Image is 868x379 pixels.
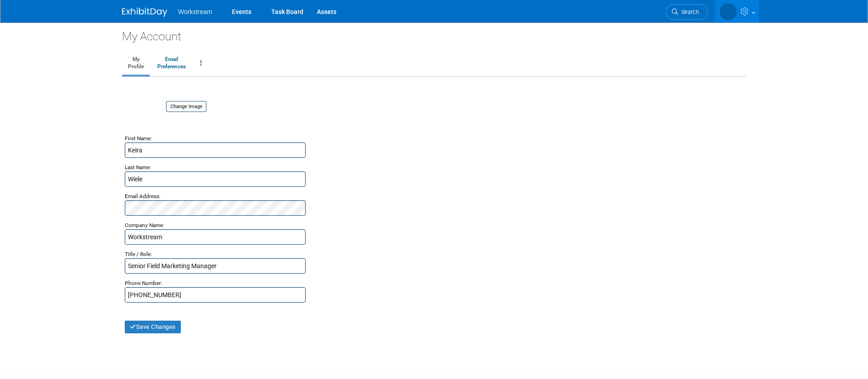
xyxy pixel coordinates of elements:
[666,4,708,20] a: Search
[122,8,167,17] img: ExhibitDay
[125,321,181,333] button: Save Changes
[125,280,162,286] small: Phone Number:
[151,52,192,75] a: EmailPreferences
[125,164,151,171] small: Last Name:
[678,9,699,15] span: Search
[720,3,737,20] img: Keira Wiele
[122,52,150,75] a: MyProfile
[122,23,746,44] div: My Account
[125,251,152,257] small: Title / Role:
[125,135,152,142] small: First Name:
[178,8,212,15] span: Workstream
[125,222,164,228] small: Company Name:
[125,193,160,199] small: Email Address:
